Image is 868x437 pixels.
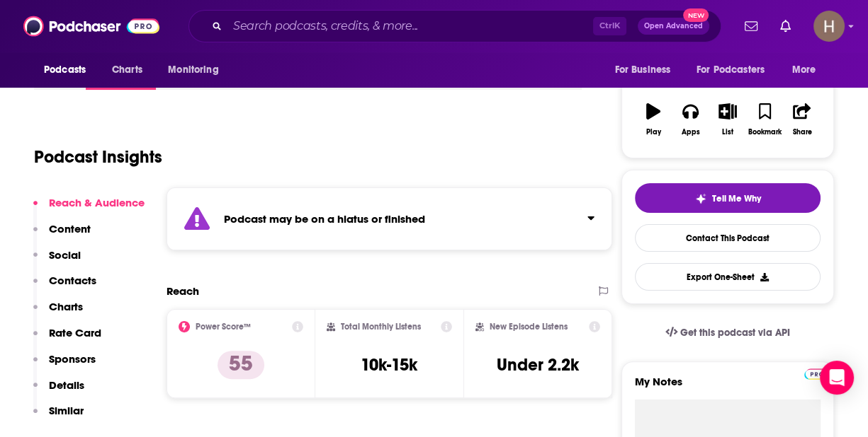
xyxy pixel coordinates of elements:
[167,284,199,298] h2: Reach
[497,354,579,375] h3: Under 2.2k
[33,404,84,430] button: Similar
[792,128,811,136] div: Share
[158,57,237,83] button: open menu
[227,15,593,37] input: Search podcasts, credits, & more...
[49,326,101,339] p: Rate Card
[712,193,761,204] span: Tell Me Why
[683,8,709,22] span: New
[784,94,821,145] button: Share
[792,60,816,80] span: More
[635,263,821,291] button: Export One-Sheet
[49,222,91,235] p: Content
[646,128,661,136] div: Play
[739,14,763,38] a: Show notifications dropdown
[34,146,162,168] h1: Podcast Insights
[33,222,91,248] button: Content
[33,352,96,378] button: Sponsors
[644,23,703,30] span: Open Advanced
[813,11,845,42] span: Logged in as hpoole
[813,11,845,42] img: User Profile
[188,10,721,42] div: Search podcasts, credits, & more...
[49,352,96,366] p: Sponsors
[103,57,151,83] a: Charts
[224,212,425,226] strong: Podcast may be on a hiatus or finished
[33,378,84,404] button: Details
[782,57,834,83] button: open menu
[654,315,801,350] a: Get this podcast via API
[112,60,142,80] span: Charts
[167,187,612,250] section: Click to expand status details
[49,300,83,313] p: Charts
[722,128,733,136] div: List
[196,322,251,332] h2: Power Score™
[746,94,783,145] button: Bookmark
[49,378,84,392] p: Details
[49,274,96,287] p: Contacts
[635,183,821,213] button: tell me why sparkleTell Me Why
[33,326,101,352] button: Rate Card
[33,196,145,222] button: Reach & Audience
[774,14,796,38] a: Show notifications dropdown
[635,375,821,400] label: My Notes
[804,368,829,380] img: Podchaser Pro
[593,17,626,35] span: Ctrl K
[33,248,81,274] button: Social
[748,128,782,136] div: Bookmark
[49,404,84,417] p: Similar
[709,94,746,145] button: List
[687,57,785,83] button: open menu
[635,224,821,252] a: Contact This Podcast
[218,351,264,379] p: 55
[361,354,417,375] h3: 10k-15k
[44,60,86,80] span: Podcasts
[680,327,790,339] span: Get this podcast via API
[672,94,709,145] button: Apps
[697,60,765,80] span: For Podcasters
[49,196,145,209] p: Reach & Audience
[23,13,159,40] img: Podchaser - Follow, Share and Rate Podcasts
[813,11,845,42] button: Show profile menu
[695,193,706,204] img: tell me why sparkle
[638,18,709,35] button: Open AdvancedNew
[49,248,81,262] p: Social
[341,322,421,332] h2: Total Monthly Listens
[34,57,104,83] button: open menu
[682,128,700,136] div: Apps
[33,300,83,326] button: Charts
[33,274,96,300] button: Contacts
[490,322,568,332] h2: New Episode Listens
[168,60,218,80] span: Monitoring
[820,361,854,395] div: Open Intercom Messenger
[604,57,688,83] button: open menu
[635,94,672,145] button: Play
[804,366,829,380] a: Pro website
[614,60,670,80] span: For Business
